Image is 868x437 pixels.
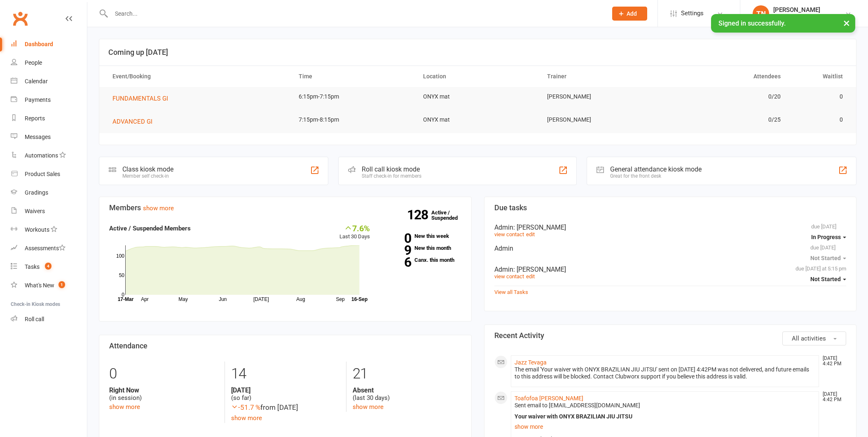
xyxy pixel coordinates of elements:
a: Product Sales [11,165,87,183]
a: View all Tasks [494,289,528,295]
div: TN [753,5,769,22]
strong: 6 [382,256,411,268]
a: view contact [494,273,524,280]
div: Your waiver with ONYX BRAZILIAN JIU JITSU [515,413,816,420]
span: : [PERSON_NAME] [513,265,566,273]
div: Roll call kiosk mode [362,165,421,173]
td: ONYX mat [416,110,540,129]
div: Roll call [25,316,44,322]
td: 0/25 [664,110,788,129]
span: All activities [792,335,826,342]
button: Add [612,7,647,21]
td: [PERSON_NAME] [540,87,664,106]
a: Jazz Tevaga [515,359,547,366]
div: Assessments [25,245,66,251]
strong: 9 [382,244,411,256]
button: FUNDAMENTALS GI [112,94,174,103]
span: Add [627,10,637,17]
td: 7:15pm-8:15pm [291,110,415,129]
div: Reports [25,115,45,122]
span: Sent email to [EMAIL_ADDRESS][DOMAIN_NAME] [515,402,640,409]
a: Workouts [11,221,87,239]
a: Messages [11,128,87,146]
div: Staff check-in for members [362,173,421,179]
th: Waitlist [788,66,850,87]
a: 6Canx. this month [382,257,461,263]
th: Time [291,66,415,87]
div: 0 [109,362,218,386]
span: 4 [45,263,51,270]
th: Trainer [540,66,664,87]
a: 9New this month [382,245,461,251]
strong: 0 [382,232,411,244]
div: General attendance kiosk mode [610,165,702,173]
a: Roll call [11,310,87,329]
div: Class kiosk mode [122,165,173,173]
a: view contact [494,231,524,237]
div: Gradings [25,189,48,196]
td: 0/20 [664,87,788,106]
div: Admin [494,223,847,231]
div: Member self check-in [122,173,173,179]
a: Toafofoa [PERSON_NAME] [515,395,583,402]
a: Assessments [11,239,87,258]
th: Location [416,66,540,87]
a: show more [231,414,262,422]
div: Calendar [25,78,48,85]
div: (so far) [231,386,340,402]
span: ADVANCED GI [112,118,152,125]
td: 0 [788,110,850,129]
div: Messages [25,134,51,140]
span: Settings [681,4,704,23]
span: Signed in successfully. [718,19,786,27]
a: Tasks 4 [11,258,87,276]
a: 0New this week [382,233,461,239]
time: [DATE] 4:42 PM [819,356,846,367]
span: 1 [58,281,65,288]
div: Dashboard [25,41,53,47]
div: 14 [231,362,340,386]
button: × [839,14,854,32]
div: (last 30 days) [353,386,461,402]
th: Event/Booking [105,66,291,87]
div: People [25,59,42,66]
td: 0 [788,87,850,106]
div: The email 'Your waiver with ONYX BRAZILIAN JIU JITSU' sent on [DATE] 4:42PM was not delivered, an... [515,366,816,380]
span: FUNDAMENTALS GI [112,95,168,102]
h3: Members [109,204,461,212]
a: edit [526,231,535,237]
div: Admin [494,244,847,252]
a: Waivers [11,202,87,221]
td: 6:15pm-7:15pm [291,87,415,106]
div: Workouts [25,226,49,233]
h3: Coming up [DATE] [108,48,847,56]
time: [DATE] 4:42 PM [819,392,846,402]
a: Dashboard [11,35,87,54]
td: ONYX mat [416,87,540,106]
a: edit [526,273,535,280]
strong: Active / Suspended Members [109,225,191,232]
div: Tasks [25,263,40,270]
button: Not Started [810,272,846,287]
div: Product Sales [25,171,60,177]
a: Clubworx [10,8,30,29]
a: Gradings [11,183,87,202]
div: Last 30 Days [339,223,370,241]
strong: 128 [407,209,431,221]
div: from [DATE] [231,402,340,413]
a: show more [353,403,384,411]
input: Search... [109,8,601,19]
div: [PERSON_NAME] [773,6,845,14]
div: Waivers [25,208,45,214]
a: show more [143,204,174,212]
a: People [11,54,87,72]
td: [PERSON_NAME] [540,110,664,129]
div: Payments [25,96,51,103]
span: -51.7 % [231,403,260,411]
button: In Progress [811,230,846,244]
div: (in session) [109,386,218,402]
div: ONYX BRAZILIAN JIU JITSU [773,14,845,21]
h3: Recent Activity [494,331,847,340]
div: 7.6% [339,223,370,233]
a: What's New1 [11,276,87,295]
